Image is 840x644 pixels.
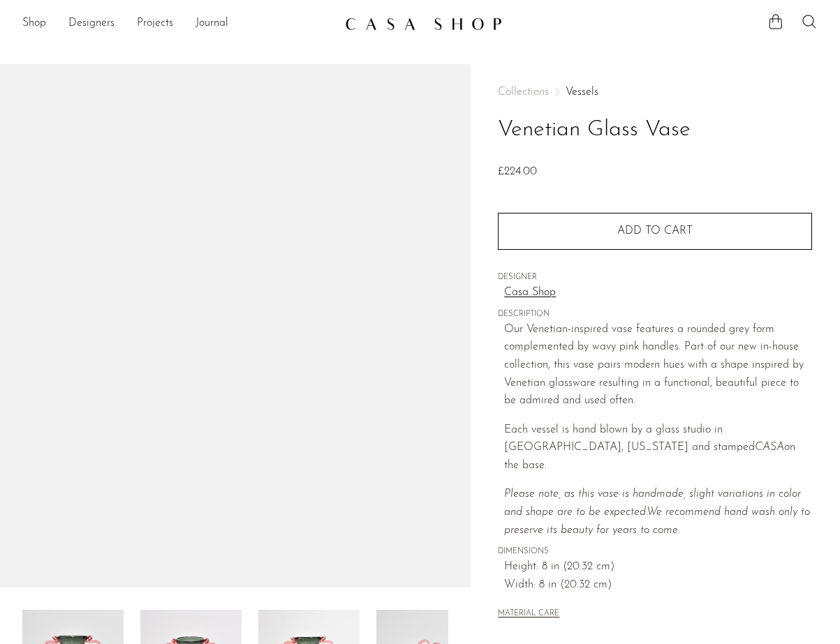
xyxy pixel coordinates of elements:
[22,12,334,36] nav: Desktop navigation
[504,488,801,518] em: Please note, as this vase is handmade, slight variations in color and shape are to be expected.
[498,609,559,620] button: MATERIAL CARE
[196,15,228,33] a: Journal
[498,87,812,98] nav: Breadcrumbs
[498,87,549,98] span: Collections
[498,271,812,284] span: DESIGNER
[22,15,46,33] a: Shop
[68,15,115,33] a: Designers
[22,12,334,36] ul: NEW HEADER MENU
[504,507,810,536] em: We recommend hand wash only to preserve its beauty for years to come.
[498,166,537,177] span: £224.00
[617,225,693,237] span: Add to cart
[504,558,812,576] span: Height: 8 in (20.32 cm)
[566,87,598,98] a: Vessels
[498,308,812,321] span: DESCRIPTION
[504,576,812,594] span: Width: 8 in (20.32 cm)
[504,284,812,302] a: Casa Shop
[755,442,784,453] em: CASA
[498,546,812,558] span: DIMENSIONS
[504,321,812,410] p: Our Venetian-inspired vase features a rounded grey form complemented by wavy pink handles. Part o...
[504,421,812,475] p: Each vessel is hand blown by a glass studio in [GEOGRAPHIC_DATA], [US_STATE] and stamped on the b...
[137,15,173,33] a: Projects
[498,112,812,148] h1: Venetian Glass Vase
[498,213,812,249] button: Add to cart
